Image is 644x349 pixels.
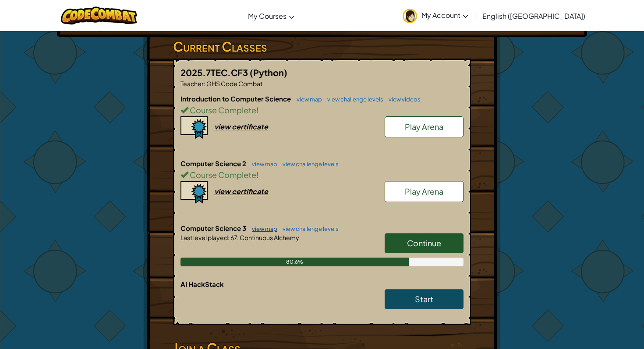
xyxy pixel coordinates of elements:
span: My Account [421,10,468,20]
span: (Python) [250,67,287,78]
span: English ([GEOGRAPHIC_DATA]) [482,11,585,21]
span: 67. [230,234,239,241]
span: Course Complete [188,105,256,115]
img: certificate-icon.png [180,181,208,204]
a: view map [292,96,322,103]
a: view challenge levels [323,96,383,103]
span: Course Complete [188,170,256,180]
div: view certificate [214,122,268,131]
span: Teacher [180,80,204,87]
span: 2025.7TEC.CF3 [180,67,250,78]
span: Computer Science 2 [180,159,248,168]
span: : [204,80,205,87]
img: CodeCombat logo [61,7,138,24]
span: Start [415,294,433,304]
a: view challenge levels [278,225,339,232]
span: My Courses [248,11,287,21]
a: My Account [398,2,473,29]
span: AI HackStack [180,280,224,288]
div: view certificate [214,187,268,196]
span: Continue [407,238,441,248]
span: Play Arena [405,186,443,196]
a: Start [385,289,464,309]
img: certificate-icon.png [180,116,208,139]
span: ! [256,170,258,180]
span: Last level played [180,234,228,241]
a: English ([GEOGRAPHIC_DATA]) [478,4,590,28]
a: view map [248,225,277,232]
h3: Current Classes [173,37,471,56]
a: view certificate [180,122,268,131]
a: view map [248,161,277,168]
img: avatar [403,9,417,23]
span: Computer Science 3 [180,224,248,232]
a: view videos [384,96,421,103]
a: view certificate [180,187,268,196]
a: My Courses [244,4,299,28]
span: Continuous Alchemy [239,234,299,241]
div: 80.6% [180,258,409,266]
span: : [228,234,230,241]
a: view challenge levels [278,161,339,168]
span: GHS Code Combat [205,80,262,87]
span: Play Arena [405,122,443,132]
span: ! [256,105,258,115]
span: Introduction to Computer Science [180,94,292,103]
